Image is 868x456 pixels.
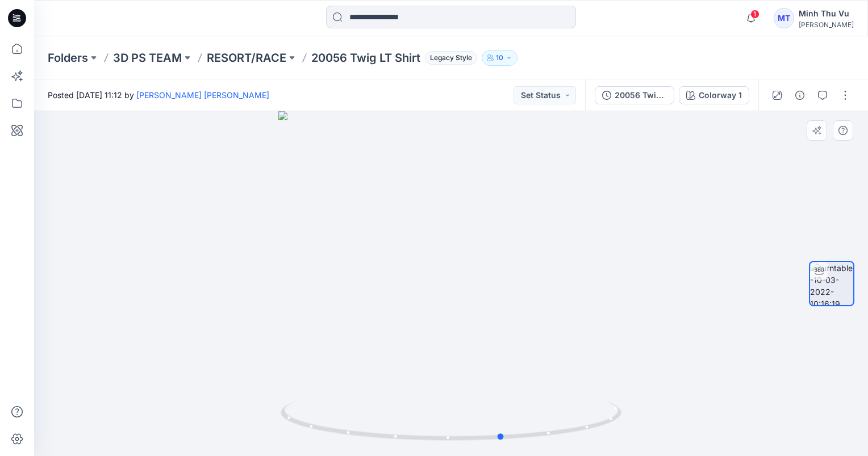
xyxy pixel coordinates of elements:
[699,89,742,102] div: Colorway 1
[615,89,667,102] div: 20056 Twig LT Shirt
[48,50,88,66] a: Folders
[48,89,269,101] span: Posted [DATE] 11:12 by
[799,7,854,20] div: Minh Thu Vu
[799,20,854,29] div: [PERSON_NAME]
[750,10,759,19] span: 1
[595,86,674,104] button: 20056 Twig LT Shirt
[679,86,749,104] button: Colorway 1
[425,51,477,65] span: Legacy Style
[113,50,182,66] a: 3D PS TEAM
[311,50,420,66] p: 20056 Twig LT Shirt
[482,50,518,66] button: 10
[774,8,794,28] div: MT
[136,90,269,100] a: [PERSON_NAME] [PERSON_NAME]
[496,52,503,64] p: 10
[420,50,477,66] button: Legacy Style
[810,262,853,305] img: turntable-10-03-2022-10:16:19
[207,50,286,66] a: RESORT/RACE
[791,86,809,104] button: Details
